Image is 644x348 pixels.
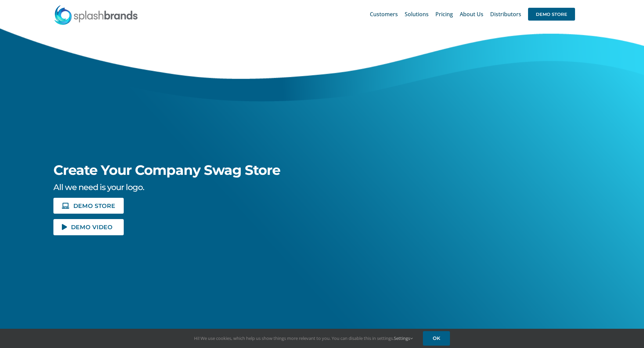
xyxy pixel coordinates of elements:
[405,11,429,17] span: Solutions
[370,3,398,25] a: Customers
[53,198,124,214] a: DEMO STORE
[71,224,113,230] span: DEMO VIDEO
[194,335,413,341] span: Hi! We use cookies, which help us show things more relevant to you. You can disable this in setti...
[423,331,450,346] a: OK
[53,182,144,192] span: All we need is your logo.
[54,5,138,25] img: SplashBrands.com Logo
[528,8,575,21] span: DEMO STORE
[490,11,521,17] span: Distributors
[528,3,575,25] a: DEMO STORE
[73,203,115,209] span: DEMO STORE
[460,11,483,17] span: About Us
[370,3,575,25] nav: Main Menu
[53,162,280,178] span: Create Your Company Swag Store
[370,11,398,17] span: Customers
[490,3,521,25] a: Distributors
[435,11,453,17] span: Pricing
[394,335,413,341] a: Settings
[435,3,453,25] a: Pricing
